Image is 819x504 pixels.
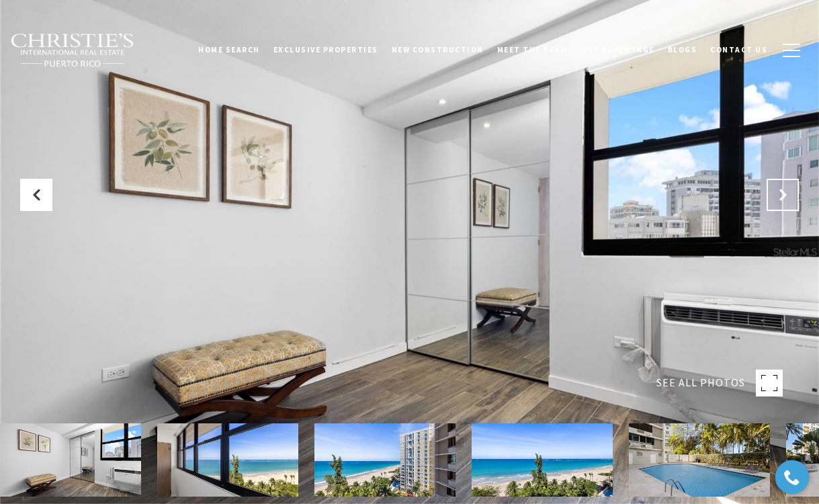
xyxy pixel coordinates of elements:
button: Next Slide [767,179,799,211]
span: Blogs [668,45,697,54]
span: New Construction [392,45,484,54]
span: SEE ALL PHOTOS [656,374,745,392]
a: Our Advantage [574,33,661,67]
a: Blogs [661,33,704,67]
img: 9A PLAYA GRANDE #9A [472,423,613,497]
img: 9A PLAYA GRANDE #9A [157,423,298,497]
a: Meet the Team [490,33,574,67]
button: button [774,31,809,70]
span: Our Advantage [580,45,654,54]
img: 9A PLAYA GRANDE #9A [629,423,770,497]
a: New Construction [385,33,490,67]
span: Exclusive Properties [273,45,378,54]
img: 9A PLAYA GRANDE #9A [314,423,456,497]
button: Previous Slide [20,179,52,211]
a: Exclusive Properties [267,33,385,67]
a: Home Search [191,33,267,67]
img: Christie's International Real Estate black text logo [10,33,135,68]
span: Contact Us [710,45,767,54]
